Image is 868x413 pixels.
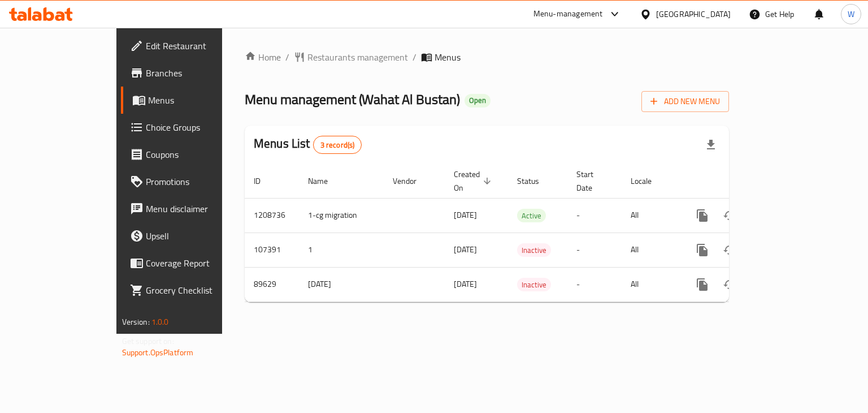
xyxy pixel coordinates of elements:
[393,174,431,188] span: Vendor
[656,8,731,20] div: [GEOGRAPHIC_DATA]
[517,209,546,222] div: Active
[121,222,262,249] a: Upsell
[314,140,362,150] span: 3 record(s)
[567,233,622,267] td: -
[697,131,724,158] div: Export file
[689,202,716,229] button: more
[465,96,491,105] span: Open
[146,175,253,188] span: Promotions
[689,236,716,264] button: more
[146,121,253,134] span: Choice Groups
[454,167,494,195] span: Created On
[146,66,253,80] span: Branches
[254,135,362,154] h2: Menus List
[299,198,384,233] td: 1-cg migration
[517,278,551,291] span: Inactive
[622,233,680,267] td: All
[285,50,289,64] li: /
[245,87,460,112] span: Menu management ( Wahat Al Bustan )
[622,198,680,233] td: All
[307,50,408,64] span: Restaurants management
[716,271,743,298] button: Change Status
[121,59,262,87] a: Branches
[121,277,262,304] a: Grocery Checklist
[146,256,253,270] span: Coverage Report
[641,91,729,112] button: Add New Menu
[146,148,253,161] span: Coupons
[245,198,299,233] td: 1208736
[294,50,408,64] a: Restaurants management
[146,229,253,243] span: Upsell
[517,174,554,188] span: Status
[122,345,194,360] a: Support.OpsPlatform
[567,267,622,302] td: -
[121,32,262,59] a: Edit Restaurant
[254,174,275,188] span: ID
[465,94,491,107] div: Open
[245,50,281,64] a: Home
[435,50,461,64] span: Menus
[245,267,299,302] td: 89629
[848,8,854,20] span: W
[299,233,384,267] td: 1
[622,267,680,302] td: All
[121,114,262,141] a: Choice Groups
[121,87,262,114] a: Menus
[413,50,416,64] li: /
[517,244,551,257] span: Inactive
[299,267,384,302] td: [DATE]
[689,271,716,298] button: more
[576,167,608,195] span: Start Date
[454,208,477,222] span: [DATE]
[454,277,477,291] span: [DATE]
[151,315,169,329] span: 1.0.0
[716,236,743,264] button: Change Status
[650,94,720,109] span: Add New Menu
[148,93,253,107] span: Menus
[517,278,551,291] div: Inactive
[313,136,362,154] div: Total records count
[517,209,546,222] span: Active
[121,168,262,195] a: Promotions
[716,202,743,229] button: Change Status
[533,7,603,21] div: Menu-management
[631,174,666,188] span: Locale
[146,39,253,53] span: Edit Restaurant
[245,164,806,302] table: enhanced table
[121,249,262,277] a: Coverage Report
[454,242,477,257] span: [DATE]
[245,233,299,267] td: 107391
[146,283,253,297] span: Grocery Checklist
[121,141,262,168] a: Coupons
[146,202,253,216] span: Menu disclaimer
[517,243,551,257] div: Inactive
[567,198,622,233] td: -
[680,164,806,199] th: Actions
[121,195,262,222] a: Menu disclaimer
[245,50,729,64] nav: breadcrumb
[122,334,174,349] span: Get support on:
[308,174,342,188] span: Name
[122,315,150,329] span: Version:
